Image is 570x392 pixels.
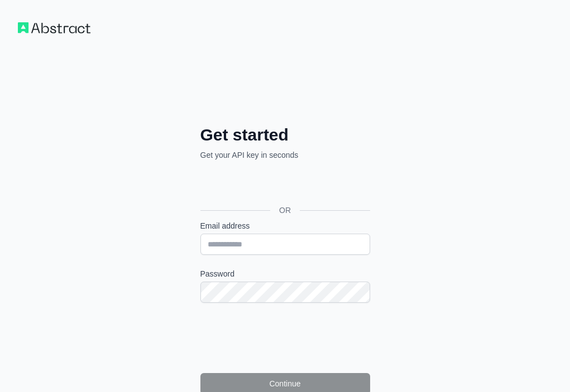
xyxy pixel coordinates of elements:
iframe: reCAPTCHA [200,316,370,360]
p: Get your API key in seconds [200,149,370,161]
img: Workflow [18,22,90,33]
label: Email address [200,220,370,231]
span: OR [270,205,300,216]
iframe: Przycisk Zaloguj się przez Google [195,173,373,197]
label: Password [200,268,370,279]
h2: Get started [200,125,370,145]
